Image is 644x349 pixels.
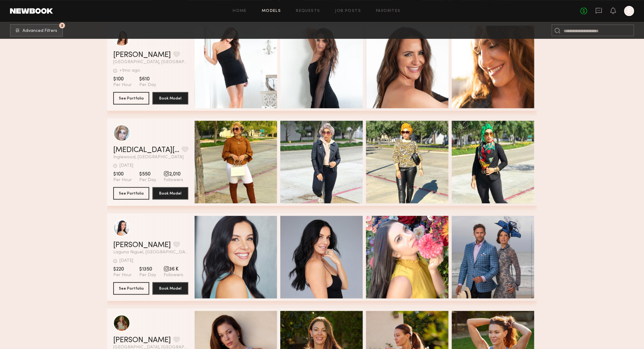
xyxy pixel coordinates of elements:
[113,336,171,344] a: [PERSON_NAME]
[164,272,183,278] span: Followers
[61,24,63,27] span: 2
[481,255,518,260] span: Quick Preview
[139,177,156,183] span: Per Day
[113,155,188,159] span: Inglewood, [GEOGRAPHIC_DATA]
[164,177,183,183] span: Followers
[296,9,320,13] a: Requests
[139,76,156,82] span: $610
[113,177,132,183] span: Per Hour
[224,65,261,70] span: Quick Preview
[113,92,149,104] button: See Portfolio
[113,250,188,255] span: Laguna Niguel, [GEOGRAPHIC_DATA]
[113,82,132,88] span: Per Hour
[164,266,183,272] span: 36 K
[233,9,247,13] a: Home
[139,266,156,272] span: $1350
[152,282,188,295] button: Book Model
[10,24,63,37] button: 2Advanced Filters
[113,282,149,295] button: See Portfolio
[309,255,347,260] span: Quick Preview
[152,92,188,104] button: Book Model
[309,65,347,70] span: Quick Preview
[119,164,133,168] div: [DATE]
[376,9,401,13] a: Favorites
[113,187,149,200] button: See Portfolio
[113,146,179,154] a: [MEDICAL_DATA][PERSON_NAME]
[113,241,171,249] a: [PERSON_NAME]
[152,187,188,200] button: Book Model
[309,160,347,165] span: Quick Preview
[624,6,634,16] a: E
[23,29,57,33] span: Advanced Filters
[164,171,183,177] span: 2,010
[395,160,433,165] span: Quick Preview
[119,259,133,263] div: [DATE]
[139,171,156,177] span: $550
[481,160,518,165] span: Quick Preview
[139,272,156,278] span: Per Day
[481,65,518,70] span: Quick Preview
[224,160,261,165] span: Quick Preview
[113,76,132,82] span: $100
[395,65,433,70] span: Quick Preview
[395,255,433,260] span: Quick Preview
[139,82,156,88] span: Per Day
[113,171,132,177] span: $100
[224,255,261,260] span: Quick Preview
[113,60,188,64] span: [GEOGRAPHIC_DATA], [GEOGRAPHIC_DATA]
[335,9,361,13] a: Job Posts
[113,266,132,272] span: $220
[119,68,140,73] div: +1mo ago
[113,272,132,278] span: Per Hour
[262,9,281,13] a: Models
[113,51,171,59] a: [PERSON_NAME]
